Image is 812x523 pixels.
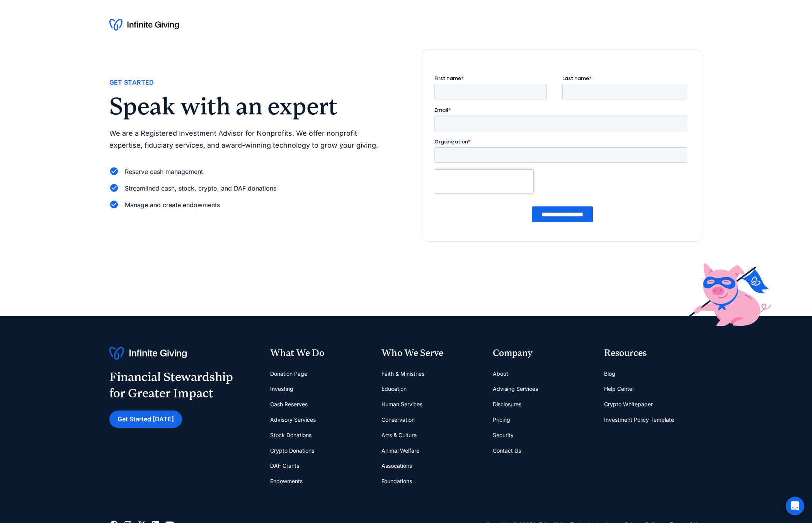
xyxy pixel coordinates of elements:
[270,347,369,360] div: What We Do
[381,347,480,360] div: Who We Serve
[270,428,312,443] a: Stock Donations
[125,183,276,194] div: Streamlined cash, stock, crypto, and DAF donations
[109,128,391,151] p: We are a Registered Investment Advisor for Nonprofits. We offer nonprofit expertise, fiduciary se...
[381,474,412,489] a: Foundations
[493,381,538,397] a: Advising Services
[604,412,674,428] a: Investment Policy Template
[381,428,417,443] a: Arts & Culture
[434,75,690,229] iframe: Form 0
[109,411,182,428] a: Get Started [DATE]
[381,366,424,382] a: Faith & Ministries
[109,94,391,118] h2: Speak with an expert
[109,77,154,88] div: Get Started
[493,412,510,428] a: Pricing
[125,167,203,177] div: Reserve cash management
[493,397,521,412] a: Disclosures
[125,200,220,210] div: Manage and create endowments
[270,443,314,458] a: Crypto Donations
[381,381,407,397] a: Education
[493,428,514,443] a: Security
[270,474,303,489] a: Endowments
[493,443,521,458] a: Contact Us
[270,458,299,474] a: DAF Grants
[493,347,592,360] div: Company
[381,412,415,428] a: Conservation
[270,397,308,412] a: Cash Reserves
[270,366,307,382] a: Donation Page
[786,497,804,515] div: Open Intercom Messenger
[381,397,422,412] a: Human Services
[604,381,634,397] a: Help Center
[381,443,419,458] a: Animal Welfare
[109,369,233,401] div: Financial Stewardship for Greater Impact
[270,381,293,397] a: Investing
[493,366,508,382] a: About
[604,347,703,360] div: Resources
[270,412,316,428] a: Advisory Services
[604,397,653,412] a: Crypto Whitepaper
[381,458,412,474] a: Assocations
[604,366,615,382] a: Blog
